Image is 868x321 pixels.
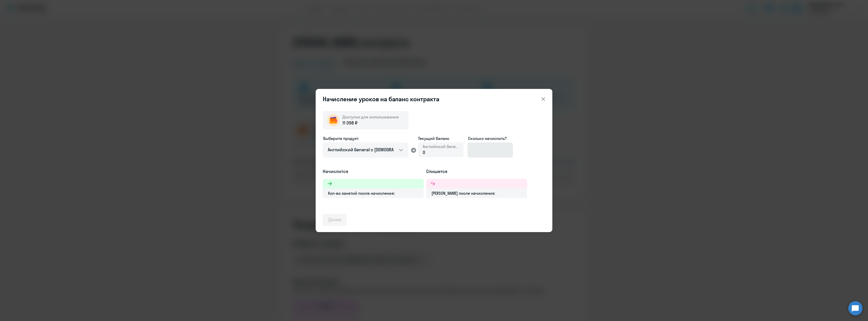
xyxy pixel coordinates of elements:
[342,114,399,119] span: Доступно для использования
[323,214,347,226] button: Далее
[328,216,341,223] div: Далее
[316,95,552,103] header: Начисление уроков на баланс контракта
[418,135,464,141] span: Текущий баланс
[426,188,527,198] div: [PERSON_NAME] после начисления:
[323,188,424,198] div: Кол-во занятий после начисления:
[423,150,425,155] span: 0
[327,114,339,126] img: wallet-circle.png
[423,144,459,149] span: Английский General
[323,136,359,141] span: Выберите продукт
[468,136,507,141] span: Сколько начислить?
[323,168,424,175] h5: Начислится
[342,120,358,126] span: 11 098 ₽
[426,168,527,175] h5: Спишется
